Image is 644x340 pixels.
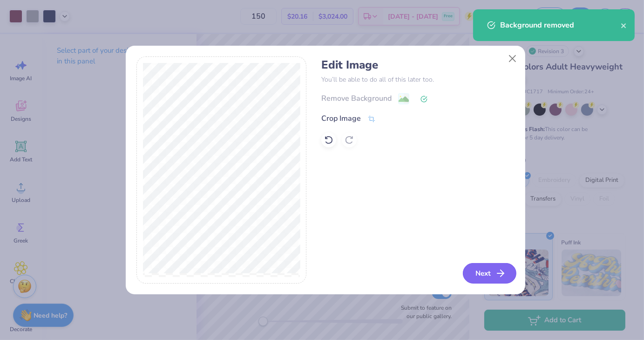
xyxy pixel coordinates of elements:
div: Crop Image [321,113,361,124]
h4: Edit Image [321,58,515,72]
button: close [621,20,627,31]
p: You’ll be able to do all of this later too. [321,75,515,84]
button: Next [463,263,516,284]
button: Close [504,50,522,68]
div: Background removed [500,20,621,31]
